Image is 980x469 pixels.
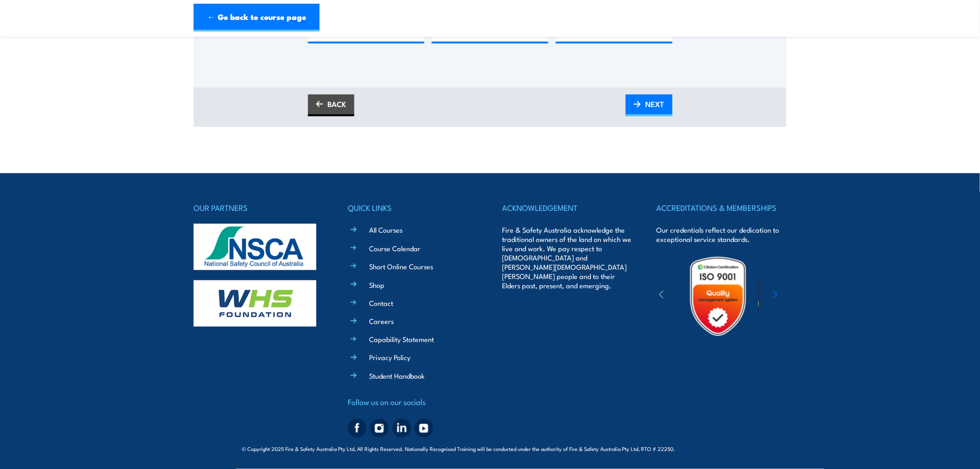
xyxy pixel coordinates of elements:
a: Capability Statement [369,335,434,344]
a: Student Handbook [369,371,425,381]
h4: OUR PARTNERS [194,201,323,214]
a: Contact [369,298,393,308]
h4: ACCREDITATIONS & MEMBERSHIPS [657,201,786,214]
span: Site: [686,445,738,453]
a: Privacy Policy [369,353,410,362]
p: Our credentials reflect our dedication to exceptional service standards. [657,225,786,244]
a: KND Digital [706,444,738,453]
a: ← Go back to course page [194,4,320,32]
a: NEXT [626,95,672,116]
a: Short Online Courses [369,261,433,271]
img: nsca-logo-footer [194,224,316,270]
span: NEXT [646,92,665,116]
img: whs-logo-footer [194,280,316,327]
img: Untitled design (19) [678,256,759,337]
a: Shop [369,280,384,290]
h4: Follow us on our socials [348,396,477,409]
a: Course Calendar [369,243,421,253]
h4: QUICK LINKS [348,201,477,214]
img: ewpa-logo [759,280,839,312]
a: All Courses [369,225,402,234]
a: BACK [308,95,354,116]
h4: ACKNOWLEDGEMENT [503,201,632,214]
p: Fire & Safety Australia acknowledge the traditional owners of the land on which we live and work.... [503,225,632,290]
span: © Copyright 2025 Fire & Safety Australia Pty Ltd, All Rights Reserved. Nationally Recognised Trai... [242,444,738,453]
a: Careers [369,316,394,326]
